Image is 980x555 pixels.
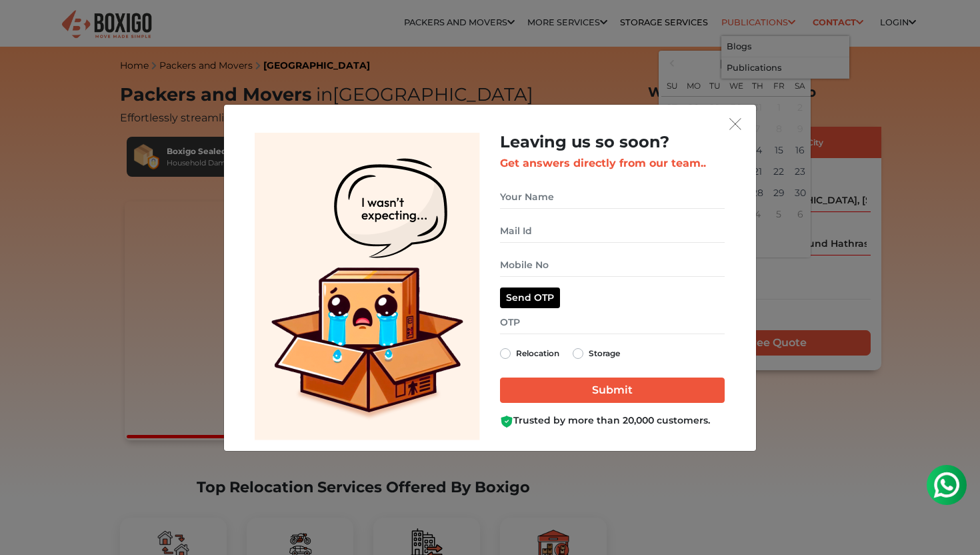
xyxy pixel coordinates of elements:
div: Trusted by more than 20,000 customers. [500,414,725,428]
input: OTP [500,311,725,334]
img: Boxigo Customer Shield [500,415,513,428]
button: Send OTP [500,288,560,308]
img: whatsapp-icon.svg [13,13,40,40]
img: exit [729,118,741,130]
label: Relocation [516,346,559,362]
label: Storage [589,346,620,362]
h3: Get answers directly from our team.. [500,157,725,169]
input: Your Name [500,185,725,209]
input: Mobile No [500,253,725,277]
input: Submit [500,378,725,403]
input: Mail Id [500,219,725,243]
img: Lead Welcome Image [255,133,480,440]
h2: Leaving us so soon? [500,133,725,152]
